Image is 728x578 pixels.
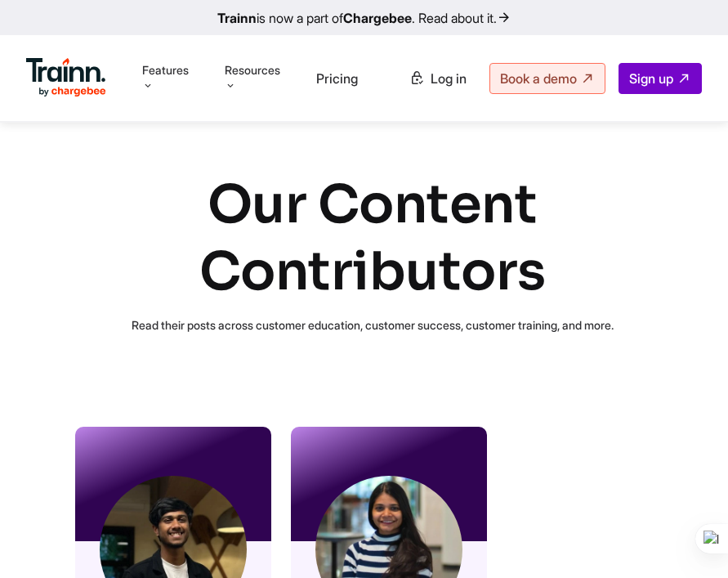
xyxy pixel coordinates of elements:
[26,58,106,97] img: Trainn Logo
[113,172,632,306] h1: Our Content Contributors
[225,62,280,78] span: Resources
[431,70,467,87] span: Log in
[142,62,189,78] span: Features
[113,317,632,334] p: Read their posts across customer education, customer success, customer training, and more.
[500,70,577,87] span: Book a demo
[619,63,702,94] a: Sign up
[489,63,605,94] a: Book a demo
[400,64,476,93] a: Log in
[316,70,358,87] a: Pricing
[217,10,257,26] b: Trainn
[343,10,412,26] b: Chargebee
[629,70,673,87] span: Sign up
